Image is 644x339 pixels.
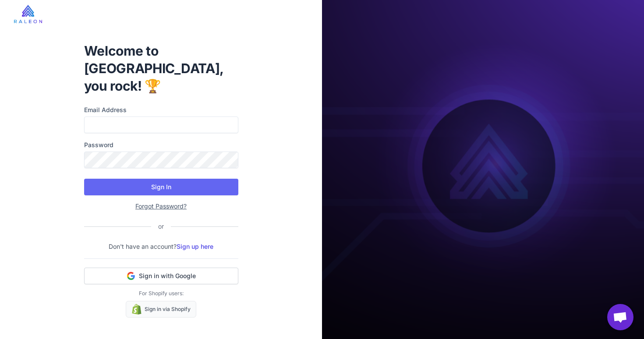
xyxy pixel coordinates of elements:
p: For Shopify users: [84,290,238,297]
label: Email Address [84,105,238,115]
div: Chat abierto [607,304,633,330]
a: Sign up here [177,243,213,250]
label: Password [84,140,238,150]
div: or [151,222,171,231]
button: Sign in with Google [84,268,238,284]
button: Sign In [84,179,238,195]
img: raleon-logo-whitebg.9aac0268.jpg [14,5,42,23]
p: Don't have an account? [84,242,238,251]
h1: Welcome to [GEOGRAPHIC_DATA], you rock! 🏆 [84,42,238,95]
a: Forgot Password? [135,202,187,210]
a: Sign in via Shopify [126,301,196,318]
span: Sign in with Google [139,272,196,280]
